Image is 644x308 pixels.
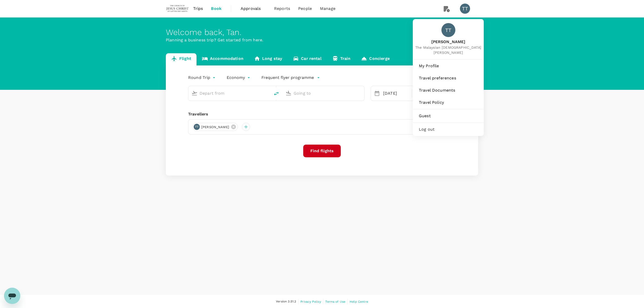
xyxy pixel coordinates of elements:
span: Guest [419,113,478,119]
iframe: Button to launch messaging window [4,288,20,304]
img: The Malaysian Church of Jesus Christ of Latter-day Saints [166,3,189,14]
span: Reports [274,6,290,12]
span: The Malaysian [DEMOGRAPHIC_DATA][PERSON_NAME] [413,45,484,55]
div: TT [460,4,470,14]
a: Travel Documents [415,85,482,96]
span: Approvals [241,6,266,12]
a: My Profile [415,60,482,72]
a: Guest [415,110,482,122]
span: My Profile [419,63,478,69]
div: Log out [415,124,482,135]
button: delete [270,88,282,100]
span: Book [211,6,222,12]
div: TT [441,23,455,37]
span: Trips [193,6,203,12]
a: Travel preferences [415,73,482,84]
span: [PERSON_NAME] [413,39,484,45]
span: Travel Documents [419,87,478,93]
span: Travel preferences [419,75,478,81]
span: Travel Policy [419,99,478,106]
span: Manage [320,6,335,12]
span: Log out [419,126,478,132]
a: Travel Policy [415,97,482,108]
span: People [298,6,312,12]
